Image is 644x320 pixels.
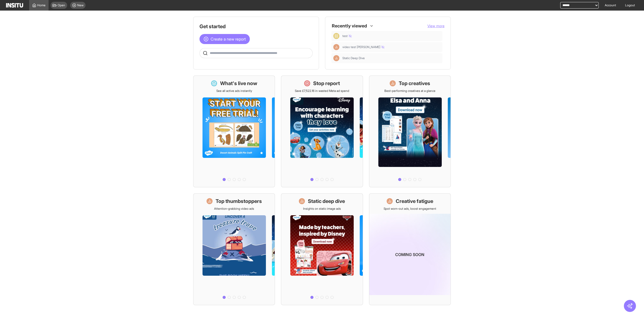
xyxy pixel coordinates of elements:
[369,76,451,187] a: Top creativesBest-performing creatives at a glance
[303,207,341,211] p: Insights on static image ads
[308,198,345,205] h1: Static deep dive
[399,80,430,87] h1: Top creatives
[220,80,257,87] h1: What's live now
[199,34,250,44] button: Create a new report
[342,34,440,38] span: test
[6,3,23,8] img: Logo
[37,3,46,7] span: Home
[281,76,363,187] a: Stop reportSave £7,522.16 in wasted Meta ad spend
[342,45,440,49] span: video test dan
[313,80,340,87] h1: Stop report
[333,55,339,61] div: Insights
[427,23,445,28] button: View more
[77,3,84,7] span: New
[216,198,262,205] h1: Top thumbstoppers
[281,193,363,305] a: Static deep diveInsights on static image ads
[216,89,252,93] p: See all active ads instantly
[342,56,440,60] span: Static Deep Dive
[333,33,339,39] div: Comparison
[199,23,313,30] h1: Get started
[342,34,352,38] span: test
[295,89,349,93] p: Save £7,522.16 in wasted Meta ad spend
[193,193,275,305] a: Top thumbstoppersAttention-grabbing video ads
[58,3,65,7] span: Open
[342,45,384,49] span: video test [PERSON_NAME]
[214,207,254,211] p: Attention-grabbing video ads
[384,89,435,93] p: Best-performing creatives at a glance
[342,56,365,60] span: Static Deep Dive
[193,76,275,187] a: What's live nowSee all active ads instantly
[211,36,246,42] span: Create a new report
[333,44,339,50] div: Insights
[427,24,445,28] span: View more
